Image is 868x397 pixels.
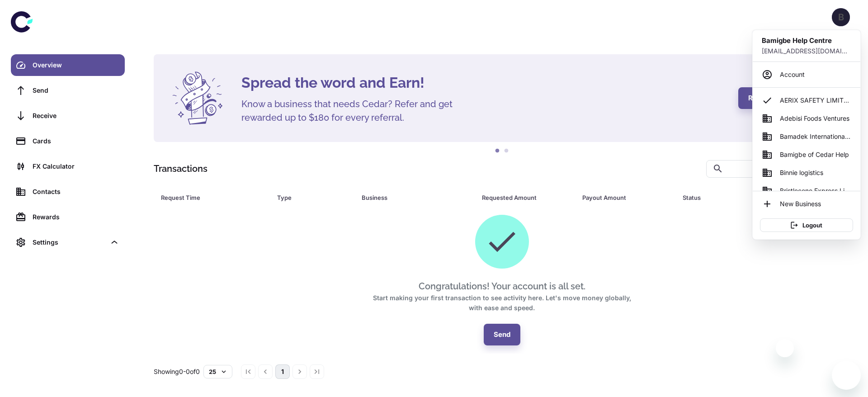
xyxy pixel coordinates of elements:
span: Binnie logistics [780,168,823,178]
span: Bamigbe of Cedar Help [780,150,849,160]
li: New Business [756,195,857,213]
button: Logout [760,218,853,232]
span: Bristlecone Express Limited [780,186,851,196]
span: Bamadek International Company Nigeria Limited [780,132,851,142]
iframe: Button to launch messaging window [832,361,861,390]
h6: Bamigbe Help Centre [762,36,851,46]
span: Adebisi Foods Ventures [780,113,849,123]
p: [EMAIL_ADDRESS][DOMAIN_NAME] [762,46,851,56]
a: Account [756,66,857,84]
iframe: Close message [776,339,794,357]
span: AERIX SAFETY LIMITED [780,95,851,105]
